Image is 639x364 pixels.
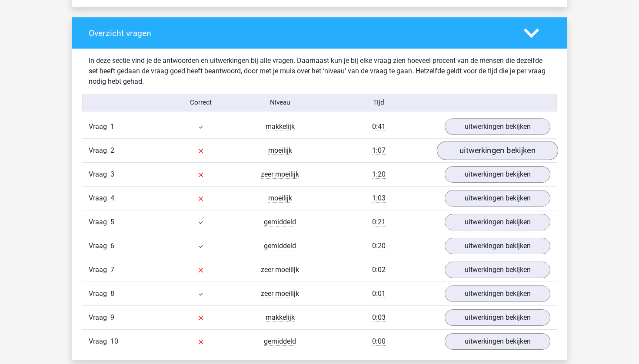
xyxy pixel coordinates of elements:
span: 1:03 [372,194,386,203]
div: Niveau [240,98,319,108]
span: 10 [110,337,118,345]
span: 6 [110,242,114,250]
span: Vraag [89,193,110,203]
div: Tijd [319,98,438,108]
h4: Overzicht vragen [89,28,511,38]
span: Vraag [89,121,110,132]
a: uitwerkingen bekijken [445,214,550,230]
span: Vraag [89,336,110,347]
span: 7 [110,266,114,274]
a: uitwerkingen bekijken [445,333,550,350]
span: 8 [110,289,114,298]
span: zeer moeilijk [261,266,299,274]
span: gemiddeld [264,242,296,250]
span: 1:20 [372,170,386,179]
span: Vraag [89,169,110,180]
span: Vraag [89,241,110,251]
div: Correct [162,98,241,108]
span: gemiddeld [264,337,296,346]
span: 0:02 [372,266,386,274]
a: uitwerkingen bekijken [445,238,550,254]
span: 5 [110,218,114,226]
span: 2 [110,146,114,154]
span: makkelijk [266,313,295,322]
span: 0:20 [372,242,386,250]
span: moeilijk [268,194,292,203]
span: zeer moeilijk [261,170,299,179]
a: uitwerkingen bekijken [445,262,550,278]
span: 4 [110,194,114,202]
a: uitwerkingen bekijken [445,309,550,326]
span: 0:00 [372,337,386,346]
span: 3 [110,170,114,178]
a: uitwerkingen bekijken [445,118,550,135]
span: Vraag [89,289,110,299]
div: In deze sectie vind je de antwoorden en uitwerkingen bij alle vragen. Daarnaast kun je bij elke v... [82,56,557,87]
span: 0:03 [372,313,386,322]
a: uitwerkingen bekijken [437,141,558,160]
span: makkelijk [266,122,295,131]
span: Vraag [89,217,110,227]
span: 1:07 [372,146,386,155]
span: 0:01 [372,289,386,298]
span: 9 [110,313,114,321]
a: uitwerkingen bekijken [445,190,550,207]
span: 1 [110,122,114,131]
span: 0:41 [372,122,386,131]
span: Vraag [89,312,110,323]
span: gemiddeld [264,218,296,226]
span: Vraag [89,265,110,275]
span: zeer moeilijk [261,289,299,298]
a: uitwerkingen bekijken [445,285,550,302]
span: 0:21 [372,218,386,226]
span: Vraag [89,145,110,156]
span: moeilijk [268,146,292,155]
a: uitwerkingen bekijken [445,166,550,183]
